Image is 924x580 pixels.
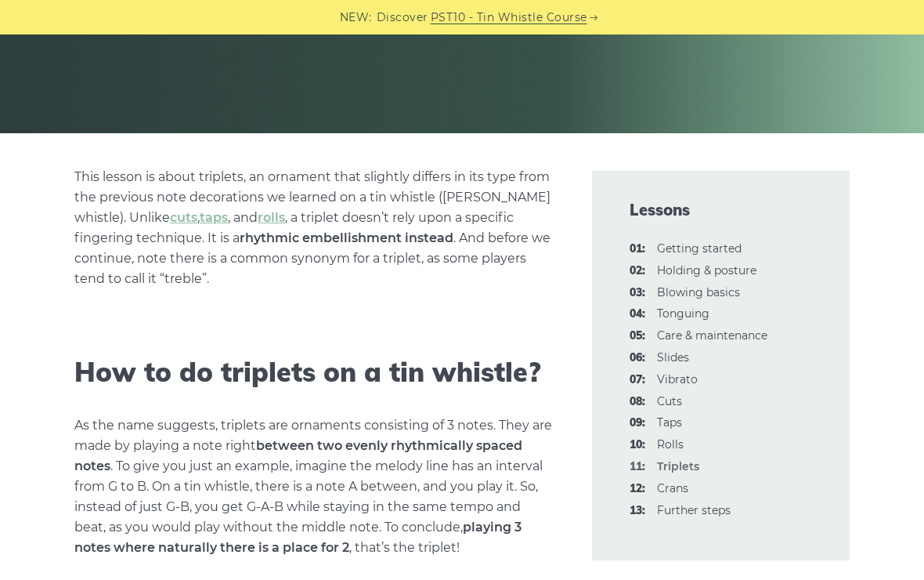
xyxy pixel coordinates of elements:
[657,328,767,343] a: 05:Care & maintenance
[657,481,688,495] a: 12:Crans
[657,503,731,517] a: 13:Further steps
[74,438,522,473] strong: between two evenly rhythmically spaced notes
[657,459,699,473] strong: Triplets
[74,415,554,558] p: As the name suggests, triplets are ornaments consisting of 3 notes. They are made by playing a no...
[74,357,554,389] h2: How to do triplets on a tin whistle?
[630,502,645,520] span: 13:
[630,414,645,433] span: 09:
[657,372,698,386] a: 07:Vibrato
[657,394,682,408] a: 08:Cuts
[630,240,645,259] span: 01:
[170,210,197,225] a: cuts
[657,241,742,256] a: 01:Getting started
[630,327,645,346] span: 05:
[657,437,684,451] a: 10:Rolls
[630,393,645,411] span: 08:
[630,458,645,477] span: 11:
[657,263,756,277] a: 02:Holding & posture
[657,350,689,364] a: 06:Slides
[74,167,554,289] p: This lesson is about triplets, an ornament that slightly differs in its type from the previous no...
[431,9,587,27] a: PST10 - Tin Whistle Course
[630,349,645,368] span: 06:
[630,480,645,498] span: 12:
[240,230,453,245] strong: rhythmic embellishment instead
[657,415,682,430] a: 09:Taps
[74,520,522,555] strong: playing 3 notes where naturally there is a place for 2
[630,305,645,324] span: 04:
[657,285,740,299] a: 03:Blowing basics
[657,306,709,321] a: 04:Tonguing
[340,9,372,27] span: NEW:
[258,210,285,225] a: rolls
[200,210,228,225] a: taps
[630,436,645,455] span: 10:
[630,262,645,281] span: 02:
[630,199,812,221] span: Lessons
[377,9,428,27] span: Discover
[630,284,645,303] span: 03:
[630,371,645,390] span: 07:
